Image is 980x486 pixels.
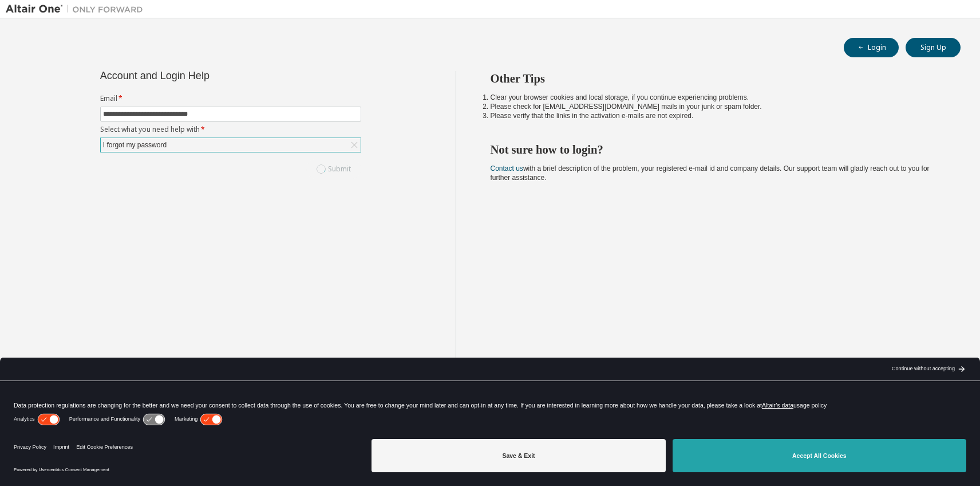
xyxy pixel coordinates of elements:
[491,164,930,182] span: with a brief description of the problem, your registered e-mail id and company details. Our suppo...
[100,125,361,134] label: Select what you need help with
[491,102,941,111] li: Please check for [EMAIL_ADDRESS][DOMAIN_NAME] mails in your junk or spam folder.
[491,71,941,86] h2: Other Tips
[100,94,361,103] label: Email
[491,164,523,173] a: Contact us
[100,71,309,80] div: Account and Login Help
[101,138,361,152] div: I forgot my password
[491,111,941,120] li: Please verify that the links in the activation e-mails are not expired.
[101,139,168,151] div: I forgot my password
[906,38,961,57] button: Sign Up
[844,38,899,57] button: Login
[491,142,941,157] h2: Not sure how to login?
[491,93,941,102] li: Clear your browser cookies and local storage, if you continue experiencing problems.
[6,3,149,15] img: Altair One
